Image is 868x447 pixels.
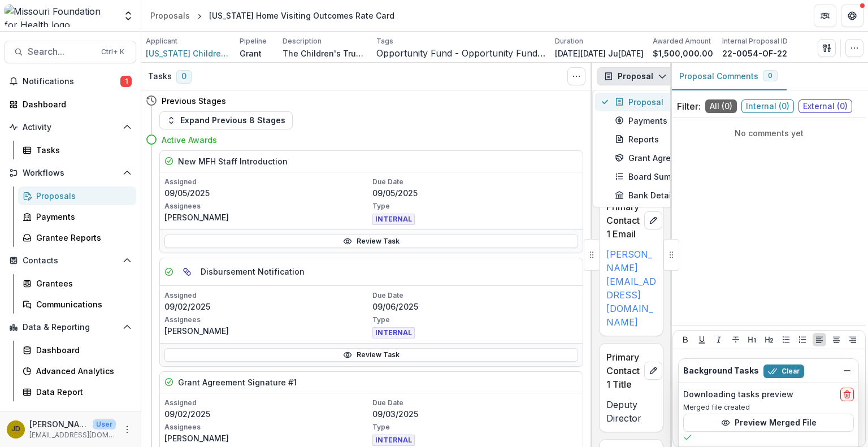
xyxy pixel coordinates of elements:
p: [DATE][DATE] Ju[DATE] [555,47,644,59]
div: Reports [615,133,718,145]
button: Toggle View Cancelled Tasks [567,67,585,85]
p: Deputy Director [606,398,656,425]
p: 22-0054-OF-22 [722,47,787,59]
a: Proposals [18,186,136,205]
nav: breadcrumb [146,7,399,24]
h5: Grant Agreement Signature #1 [178,376,297,388]
p: Primary Contact 1 Email [606,200,640,241]
a: Data Report [18,383,136,401]
div: Ctrl + K [99,46,127,58]
p: Primary Contact 1 Title [606,350,640,391]
p: [PERSON_NAME] [164,325,370,337]
div: Dashboard [23,98,127,110]
span: Contacts [23,256,118,266]
span: Opportunity Fund - Opportunity Fund - Grants/Contracts [376,48,546,59]
button: Parent task [178,263,196,281]
span: INTERNAL [372,435,415,446]
h5: Disbursement Notification [201,266,305,277]
button: Underline [695,333,709,346]
button: Search... [5,41,136,63]
h3: Tasks [148,72,172,81]
button: Align Center [830,333,843,346]
span: Notifications [23,77,120,86]
a: Review Task [164,348,578,362]
p: 09/06/2025 [372,301,578,313]
button: Open entity switcher [120,5,136,27]
h2: Background Tasks [683,366,759,376]
div: Data Report [36,386,127,398]
button: Heading 2 [762,333,776,346]
p: User [93,419,116,429]
p: Assigned [164,290,370,301]
div: Jennifer Carter Dochler [11,426,20,433]
span: INTERNAL [372,214,415,225]
p: Assigned [164,177,370,187]
button: Get Help [841,5,863,27]
p: Due Date [372,177,578,187]
button: Align Left [813,333,826,346]
button: Proposal [597,67,674,85]
p: Pipeline [240,36,267,46]
span: External ( 0 ) [798,99,852,113]
div: Tasks [36,144,127,156]
button: Partners [814,5,836,27]
p: Due Date [372,290,578,301]
p: Filter: [677,99,701,113]
button: Notifications1 [5,72,136,90]
a: Advanced Analytics [18,362,136,380]
p: Assignees [164,315,370,325]
span: 1 [120,76,132,87]
button: Preview Merged File [683,414,854,432]
span: INTERNAL [372,327,415,338]
p: [EMAIL_ADDRESS][DOMAIN_NAME] [29,430,116,440]
a: Dashboard [5,95,136,114]
div: Grantee Reports [36,232,127,244]
a: Communications [18,295,136,314]
span: Search... [28,46,94,57]
div: [US_STATE] Home Visiting Outcomes Rate Card [209,10,394,21]
p: The Children's Trust Fund, in partnership with a growing team of public and private [US_STATE] st... [283,47,367,59]
button: Ordered List [796,333,809,346]
p: [PERSON_NAME] [164,432,370,444]
button: Strike [729,333,743,346]
button: edit [644,211,662,229]
h4: Active Awards [162,134,217,146]
a: Tasks [18,141,136,159]
span: 0 [768,72,772,80]
span: Data & Reporting [23,323,118,332]
a: Grantee Reports [18,228,136,247]
button: delete [840,388,854,401]
p: No comments yet [677,127,861,139]
button: Bullet List [779,333,793,346]
p: Type [372,422,578,432]
p: 09/03/2025 [372,408,578,420]
h5: New MFH Staff Introduction [178,155,288,167]
p: Assigned [164,398,370,408]
button: Proposal Comments [670,63,787,90]
div: Communications [36,298,127,310]
p: Assignees [164,422,370,432]
button: Open Workflows [5,164,136,182]
p: Type [372,201,578,211]
button: edit [644,362,662,380]
button: Bold [679,333,692,346]
p: Assignees [164,201,370,211]
div: Proposals [150,10,190,21]
div: Bank Details [615,189,718,201]
h4: Previous Stages [162,95,226,107]
span: Activity [23,123,118,132]
p: Description [283,36,322,46]
span: Workflows [23,168,118,178]
div: Advanced Analytics [36,365,127,377]
p: Awarded Amount [653,36,711,46]
button: Clear [763,364,804,378]
p: 09/02/2025 [164,301,370,313]
p: Type [372,315,578,325]
button: Dismiss [840,364,854,377]
div: Payments [615,115,718,127]
a: Proposals [146,7,194,24]
span: All ( 0 ) [705,99,737,113]
p: Internal Proposal ID [722,36,788,46]
img: Missouri Foundation for Health logo [5,5,116,27]
p: Due Date [372,398,578,408]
